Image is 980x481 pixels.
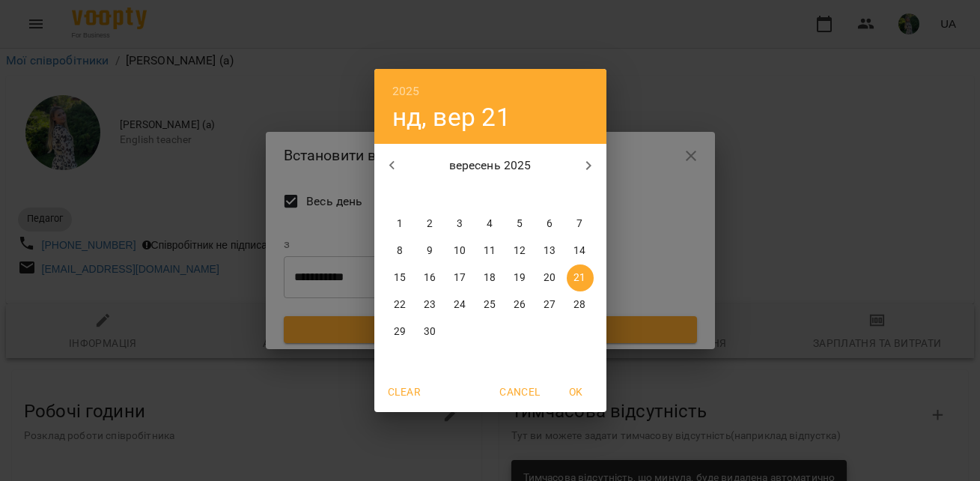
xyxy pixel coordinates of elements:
button: 12 [507,238,534,264]
button: 11 [477,238,504,264]
button: 20 [537,264,564,291]
button: 6 [537,211,564,238]
p: 20 [544,270,556,285]
p: 1 [397,217,403,232]
span: вт [417,188,444,203]
button: 4 [477,211,504,238]
button: 7 [567,211,594,238]
span: чт [477,188,504,203]
p: 8 [397,243,403,258]
button: 2 [417,211,444,238]
button: 3 [447,211,474,238]
button: 15 [387,264,414,291]
p: 17 [454,270,466,285]
button: 5 [507,211,534,238]
button: 26 [507,291,534,318]
p: 19 [514,270,526,285]
p: 14 [573,243,585,258]
span: сб [537,188,564,203]
p: 26 [514,297,526,312]
p: 28 [573,297,585,312]
span: пн [387,188,414,203]
button: OK [553,378,600,405]
p: 27 [544,297,556,312]
span: ср [447,188,474,203]
p: 5 [517,217,523,232]
button: 29 [387,318,414,345]
p: вересень 2025 [410,157,570,175]
button: 16 [417,264,444,291]
p: 25 [484,297,496,312]
button: 19 [507,264,534,291]
p: 9 [427,243,433,258]
p: 13 [544,243,556,258]
button: Clear [380,378,428,405]
button: 17 [447,264,474,291]
span: OK [559,383,594,401]
p: 21 [573,270,585,285]
p: 7 [576,217,582,232]
p: 6 [547,217,553,232]
button: 21 [567,264,594,291]
button: нд, вер 21 [392,102,511,133]
p: 2 [427,217,433,232]
p: 24 [454,297,466,312]
p: 3 [457,217,463,232]
button: 23 [417,291,444,318]
button: 18 [477,264,504,291]
span: Clear [386,383,422,401]
button: 30 [417,318,444,345]
button: 27 [537,291,564,318]
p: 22 [394,297,406,312]
button: 28 [567,291,594,318]
button: 24 [447,291,474,318]
p: 16 [424,270,436,285]
span: нд [567,188,594,203]
p: 4 [487,217,493,232]
button: 25 [477,291,504,318]
p: 15 [394,270,406,285]
button: 2025 [392,81,420,102]
p: 10 [454,243,466,258]
p: 29 [394,324,406,339]
button: 10 [447,238,474,264]
span: Cancel [499,383,540,401]
p: 12 [514,243,526,258]
button: 9 [417,238,444,264]
p: 11 [484,243,496,258]
p: 30 [424,324,436,339]
button: 13 [537,238,564,264]
button: Cancel [493,378,546,405]
button: 22 [387,291,414,318]
p: 18 [484,270,496,285]
button: 8 [387,238,414,264]
button: 14 [567,238,594,264]
span: пт [507,188,534,203]
p: 23 [424,297,436,312]
button: 1 [387,211,414,238]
